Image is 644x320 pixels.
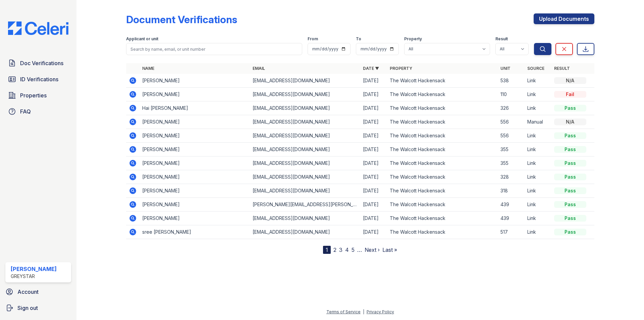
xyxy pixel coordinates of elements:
a: Source [527,66,544,71]
a: Result [554,66,570,71]
td: 326 [498,101,525,115]
span: ID Verifications [20,75,58,83]
a: Name [142,66,154,71]
td: Link [525,198,551,212]
td: The Walcott Hackensack [387,225,497,239]
div: Pass [554,174,586,180]
div: Pass [554,187,586,194]
td: 355 [498,156,525,170]
td: [PERSON_NAME] [140,115,250,129]
td: Link [525,212,551,225]
td: 556 [498,115,525,129]
td: 110 [498,88,525,101]
td: [DATE] [360,143,387,156]
a: Property [390,66,412,71]
td: Link [525,143,551,156]
td: [EMAIL_ADDRESS][DOMAIN_NAME] [250,129,360,143]
div: 1 [323,246,331,254]
td: 556 [498,129,525,143]
div: Pass [554,229,586,235]
td: [EMAIL_ADDRESS][DOMAIN_NAME] [250,143,360,156]
td: Link [525,101,551,115]
td: [DATE] [360,156,387,170]
div: Pass [554,215,586,222]
td: [EMAIL_ADDRESS][DOMAIN_NAME] [250,170,360,184]
td: The Walcott Hackensack [387,129,497,143]
td: [PERSON_NAME] [140,74,250,88]
a: 3 [339,246,342,253]
label: Result [495,36,508,42]
img: CE_Logo_Blue-a8612792a0a2168367f1c8372b55b34899dd931a85d93a1a3d3e32e68fde9ad4.png [3,21,74,35]
td: [DATE] [360,212,387,225]
td: The Walcott Hackensack [387,170,497,184]
td: [PERSON_NAME] [140,170,250,184]
span: FAQ [20,107,31,116]
div: Document Verifications [126,13,237,26]
td: [DATE] [360,88,387,101]
input: Search by name, email, or unit number [126,43,302,55]
td: 439 [498,198,525,212]
td: 439 [498,212,525,225]
td: The Walcott Hackensack [387,198,497,212]
td: 328 [498,170,525,184]
span: Account [17,288,39,296]
div: Greystar [11,273,57,280]
label: Applicant or unit [126,36,158,42]
td: [DATE] [360,198,387,212]
a: 5 [352,246,355,253]
td: The Walcott Hackensack [387,88,497,101]
label: From [308,36,318,42]
td: [PERSON_NAME][EMAIL_ADDRESS][PERSON_NAME][DOMAIN_NAME] [250,198,360,212]
td: 517 [498,225,525,239]
div: Fail [554,91,586,98]
td: Link [525,74,551,88]
td: [DATE] [360,74,387,88]
td: [DATE] [360,170,387,184]
a: Terms of Service [326,309,361,314]
td: [PERSON_NAME] [140,129,250,143]
td: Hai [PERSON_NAME] [140,101,250,115]
a: FAQ [5,105,71,118]
div: N/A [554,119,586,125]
td: The Walcott Hackensack [387,74,497,88]
td: Link [525,170,551,184]
a: Upload Documents [534,13,594,24]
td: [DATE] [360,225,387,239]
td: Link [525,225,551,239]
td: 355 [498,143,525,156]
a: Unit [500,66,511,71]
td: 538 [498,74,525,88]
div: [PERSON_NAME] [11,265,57,273]
div: Pass [554,105,586,111]
div: Pass [554,160,586,167]
div: Pass [554,132,586,139]
td: [PERSON_NAME] [140,212,250,225]
a: Privacy Policy [367,309,394,314]
a: 4 [345,246,349,253]
td: [DATE] [360,115,387,129]
td: Link [525,129,551,143]
td: [DATE] [360,184,387,198]
td: [EMAIL_ADDRESS][DOMAIN_NAME] [250,212,360,225]
td: The Walcott Hackensack [387,212,497,225]
td: The Walcott Hackensack [387,143,497,156]
td: Link [525,156,551,170]
td: [EMAIL_ADDRESS][DOMAIN_NAME] [250,101,360,115]
td: [PERSON_NAME] [140,198,250,212]
a: Last » [382,246,397,253]
td: The Walcott Hackensack [387,184,497,198]
a: Email [253,66,265,71]
td: [DATE] [360,101,387,115]
a: Sign out [3,301,74,315]
a: ID Verifications [5,73,71,86]
a: Properties [5,89,71,102]
span: … [357,246,362,254]
td: [DATE] [360,129,387,143]
span: Sign out [17,304,38,312]
td: The Walcott Hackensack [387,115,497,129]
label: Property [404,36,422,42]
span: Doc Verifications [20,59,63,67]
td: [PERSON_NAME] [140,184,250,198]
a: Doc Verifications [5,56,71,70]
